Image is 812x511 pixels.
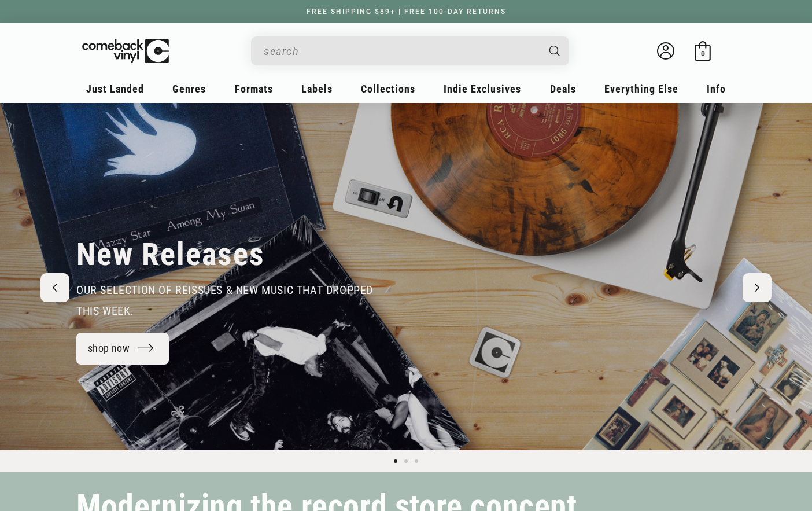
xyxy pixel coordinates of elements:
[361,83,415,95] span: Collections
[235,83,273,95] span: Formats
[550,83,576,95] span: Deals
[76,333,169,365] a: shop now
[707,83,726,95] span: Info
[76,236,265,274] h2: New Releases
[295,8,518,16] a: FREE SHIPPING $89+ | FREE 100-DAY RETURNS
[76,283,373,318] span: our selection of reissues & new music that dropped this week.
[40,273,69,302] button: Previous slide
[401,456,411,466] button: Load slide 2 of 3
[390,456,401,466] button: Load slide 1 of 3
[251,36,569,65] div: Search
[701,49,705,58] span: 0
[86,83,144,95] span: Just Landed
[264,39,538,63] input: search
[172,83,206,95] span: Genres
[540,36,571,65] button: Search
[444,83,521,95] span: Indie Exclusives
[301,83,333,95] span: Labels
[604,83,678,95] span: Everything Else
[411,456,422,466] button: Load slide 3 of 3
